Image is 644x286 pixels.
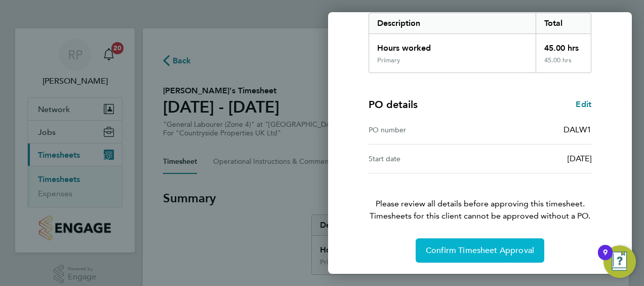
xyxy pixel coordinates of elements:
div: 9 [603,253,608,266]
div: [DATE] [480,153,591,165]
span: Edit [576,99,591,109]
div: Description [369,13,536,33]
div: Primary [377,56,400,64]
div: Total [536,13,591,33]
span: Confirm Timesheet Approval [426,245,534,256]
button: Open Resource Center, 9 new notifications [603,245,636,278]
span: DALW1 [563,125,591,134]
div: Start date [369,153,480,165]
span: Timesheets for this client cannot be approved without a PO. [356,210,603,222]
div: Summary of 18 - 24 Aug 2025 [369,13,591,73]
div: 45.00 hrs [536,34,591,56]
p: Please review all details before approving this timesheet. [356,173,603,222]
button: Confirm Timesheet Approval [416,238,544,263]
h4: PO details [369,97,418,112]
a: Edit [576,98,591,111]
div: Hours worked [369,34,536,56]
div: PO number [369,124,480,136]
div: 45.00 hrs [536,56,591,73]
